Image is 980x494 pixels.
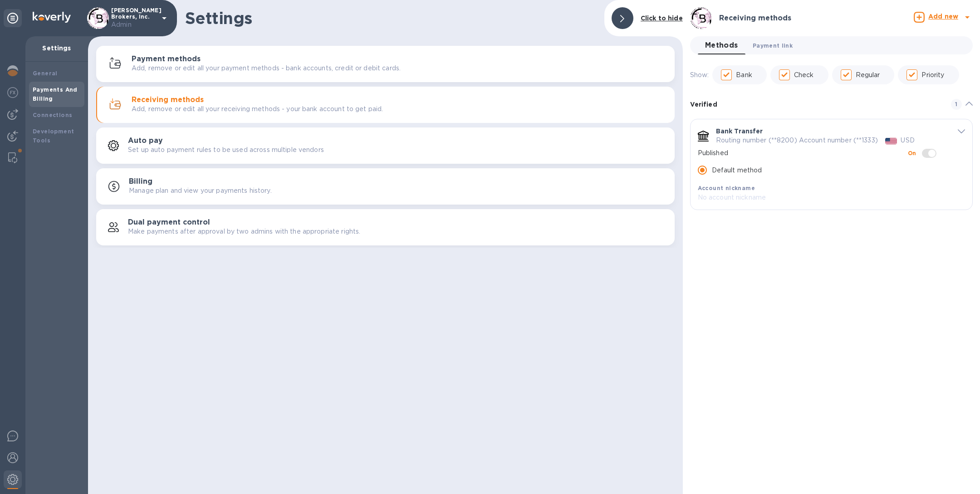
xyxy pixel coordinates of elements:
p: Regular [856,70,880,80]
h3: Auto pay [128,137,163,145]
p: Add, remove or edit all your receiving methods - your bank account to get paid. [132,104,383,114]
p: Bank [736,70,752,80]
p: Check [794,70,814,80]
p: Settings [33,44,81,53]
span: Methods [705,39,738,52]
p: USD [901,136,914,145]
b: Click to hide [641,15,683,22]
div: Unpin categories [4,9,22,27]
h3: Receiving methods [132,96,204,104]
img: Foreign exchange [7,87,18,98]
p: Manage plan and view your payments history. [129,186,272,196]
p: Show: [690,70,709,80]
b: General [33,70,58,77]
p: Published [698,148,908,158]
button: Payment methodsAdd, remove or edit all your payment methods - bank accounts, credit or debit cards. [96,46,675,82]
span: 1 [951,99,962,110]
p: Add, remove or edit all your payment methods - bank accounts, credit or debit cards. [132,64,401,73]
p: Admin [111,20,157,29]
b: Development Tools [33,128,74,144]
p: No account nickname [698,193,943,202]
img: Logo [33,12,71,23]
b: On [908,150,916,157]
p: Routing number (**8200) Account number (**1333) [716,136,878,145]
p: Make payments after approval by two admins with the appropriate rights. [128,227,360,236]
button: BillingManage plan and view your payments history. [96,168,675,205]
b: Add new [928,13,958,20]
div: Verified 1 [690,90,973,119]
img: USD [885,138,897,144]
b: Payments And Billing [33,86,78,102]
h1: Settings [185,9,597,28]
p: Set up auto payment rules to be used across multiple vendors [128,145,324,155]
b: Account nickname [698,185,755,191]
b: Connections [33,112,72,118]
button: Dual payment controlMake payments after approval by two admins with the appropriate rights. [96,209,675,245]
h3: Receiving methods [719,14,791,23]
b: Verified [690,101,717,108]
h3: Dual payment control [128,218,210,227]
h3: Billing [129,177,152,186]
button: Auto paySet up auto payment rules to be used across multiple vendors [96,127,675,164]
h3: Payment methods [132,55,201,64]
div: default-method [690,90,973,214]
p: Default method [712,166,762,175]
p: Bank Transfer [716,127,763,136]
p: [PERSON_NAME] Brokers, Inc. [111,7,157,29]
p: Priority [921,70,944,80]
span: Payment link [753,41,793,50]
button: Receiving methodsAdd, remove or edit all your receiving methods - your bank account to get paid. [96,87,675,123]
